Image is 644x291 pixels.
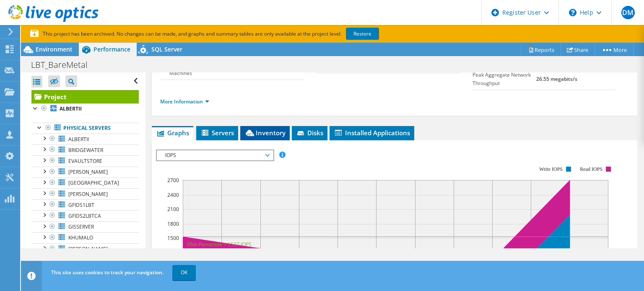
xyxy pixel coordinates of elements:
[539,166,563,172] text: Write IOPS
[68,136,89,143] span: ALBERTII
[31,178,139,188] a: [GEOGRAPHIC_DATA]
[521,43,561,56] a: Reports
[68,179,119,186] span: [GEOGRAPHIC_DATA]
[31,123,139,134] a: Physical Servers
[51,269,164,276] span: This site uses cookies to track your navigation.
[31,103,139,114] a: ALBERTII
[68,157,102,165] span: EVAULTSTORE
[167,206,179,213] text: 2100
[621,6,635,19] span: DM
[346,28,379,40] a: Restore
[31,199,139,210] a: GFIDS1LBT
[31,167,139,178] a: [PERSON_NAME]
[31,134,139,144] a: ALBERTII
[68,147,103,154] span: BRIDGEWATER
[167,177,179,184] text: 2700
[595,43,634,56] a: More
[172,265,196,280] a: OK
[68,201,94,209] span: GFIDS1LBT
[27,60,101,70] h1: LBT_BareMetal
[31,221,139,232] a: GISSERVER
[561,43,595,56] a: Share
[151,45,182,53] span: SQL Server
[160,98,209,105] a: More Information
[31,144,139,155] a: BRIDGEWATER
[569,9,576,16] svg: \n
[36,45,73,53] span: Environment
[334,129,410,137] span: Installed Applications
[167,220,179,227] text: 1800
[580,166,603,172] text: Read IOPS
[187,241,252,248] text: 95th Percentile = 1537 IOPS
[68,168,108,175] span: [PERSON_NAME]
[244,129,286,137] span: Inventory
[167,191,179,198] text: 2400
[31,188,139,199] a: [PERSON_NAME]
[156,129,189,137] span: Graphs
[68,245,108,252] span: [PERSON_NAME]
[31,243,139,254] a: [PERSON_NAME]
[31,90,139,103] a: Project
[30,29,441,39] p: This project has been archived. No changes can be made, and graphs and summary tables are only av...
[60,105,82,112] b: ALBERTII
[161,150,269,160] span: IOPS
[31,232,139,243] a: KHUMALO
[93,45,130,53] span: Performance
[31,210,139,221] a: GFIDS2LBTCA
[31,155,139,166] a: EVAULTSTORE
[167,234,179,242] text: 1500
[68,234,93,241] span: KHUMALO
[536,75,577,82] b: 26.55 megabits/s
[473,71,536,88] label: Peak Aggregate Network Throughput
[68,223,94,230] span: GISSERVER
[200,129,234,137] span: Servers
[68,212,101,219] span: GFIDS2LBTCA
[296,129,323,137] span: Disks
[68,191,108,198] span: [PERSON_NAME]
